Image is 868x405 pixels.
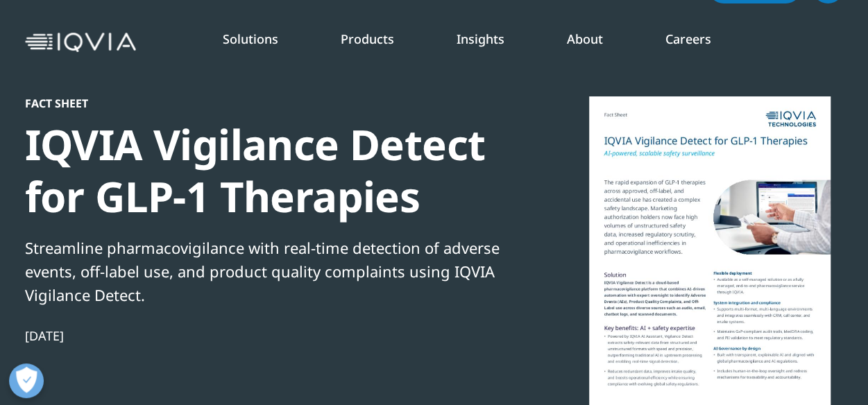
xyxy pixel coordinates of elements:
div: IQVIA Vigilance Detect for GLP-1 Therapies [25,119,501,223]
div: Streamline pharmacovigilance with real-time detection of adverse events, off-label use, and produ... [25,236,501,307]
a: Solutions [223,31,278,47]
a: Products [341,31,394,47]
a: Careers [665,31,711,47]
nav: Primary [142,10,844,75]
div: [DATE] [25,327,501,344]
button: Open Preferences [9,363,44,398]
img: IQVIA Healthcare Information Technology and Pharma Clinical Research Company [25,33,136,53]
a: About [567,31,603,47]
a: Insights [457,31,504,47]
div: Fact Sheet [25,96,501,110]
